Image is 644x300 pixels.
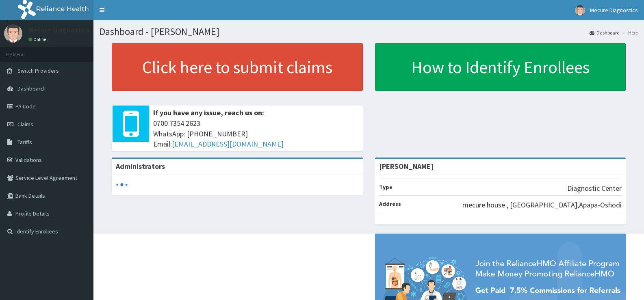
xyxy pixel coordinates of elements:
a: Click here to submit claims [112,43,363,91]
span: Tariffs [17,138,32,146]
p: Diagnostic Center [567,183,622,194]
h1: Dashboard - [PERSON_NAME] [100,26,638,37]
li: Here [620,29,638,36]
strong: [PERSON_NAME] [379,162,434,171]
span: Claims [17,121,33,128]
span: Switch Providers [17,67,59,74]
a: [EMAIL_ADDRESS][DOMAIN_NAME] [172,139,284,149]
a: Online [28,37,48,42]
svg: audio-loading [116,179,128,191]
a: How to Identify Enrollees [375,43,626,91]
a: Dashboard [590,29,620,36]
b: Address [379,200,401,207]
img: User Image [575,5,585,15]
b: Type [379,183,392,191]
span: Mecure Diagnostics [590,6,638,14]
b: If you have any issue, reach us on: [153,108,264,117]
img: User Image [4,24,22,43]
span: 0700 7354 2623 WhatsApp: [PHONE_NUMBER] Email: [153,118,359,149]
b: Administrators [116,162,165,171]
p: mecure house , [GEOGRAPHIC_DATA],Apapa-Oshodi [462,200,622,210]
p: Mecure Diagnostics [28,26,90,34]
span: Dashboard [17,85,44,92]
